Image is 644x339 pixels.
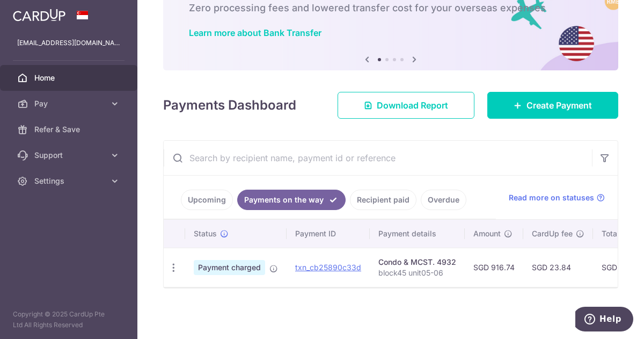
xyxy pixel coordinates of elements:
[164,141,592,175] input: Search by recipient name, payment id or reference
[34,73,105,83] span: Home
[509,192,605,203] a: Read more on statuses
[194,260,265,275] span: Payment charged
[181,190,233,210] a: Upcoming
[34,150,105,161] span: Support
[378,268,456,278] p: block45 unit05-06
[350,190,416,210] a: Recipient paid
[532,228,573,239] span: CardUp fee
[34,124,105,135] span: Refer & Save
[17,38,120,48] p: [EMAIL_ADDRESS][DOMAIN_NAME]
[163,96,296,115] h4: Payments Dashboard
[295,263,361,272] a: txn_cb25890c33d
[377,99,448,112] span: Download Report
[473,228,501,239] span: Amount
[370,220,465,248] th: Payment details
[465,248,523,287] td: SGD 916.74
[509,192,594,203] span: Read more on statuses
[189,27,321,38] a: Learn more about Bank Transfer
[13,9,65,21] img: CardUp
[487,92,618,119] a: Create Payment
[189,2,592,15] h6: Zero processing fees and lowered transfer cost for your overseas expenses
[34,176,105,186] span: Settings
[338,92,474,119] a: Download Report
[287,220,370,248] th: Payment ID
[194,228,217,239] span: Status
[602,228,637,239] span: Total amt.
[526,99,592,112] span: Create Payment
[575,307,633,334] iframe: Opens a widget where you can find more information
[34,98,105,109] span: Pay
[237,190,346,210] a: Payments on the way
[523,248,593,287] td: SGD 23.84
[421,190,466,210] a: Overdue
[378,257,456,268] div: Condo & MCST. 4932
